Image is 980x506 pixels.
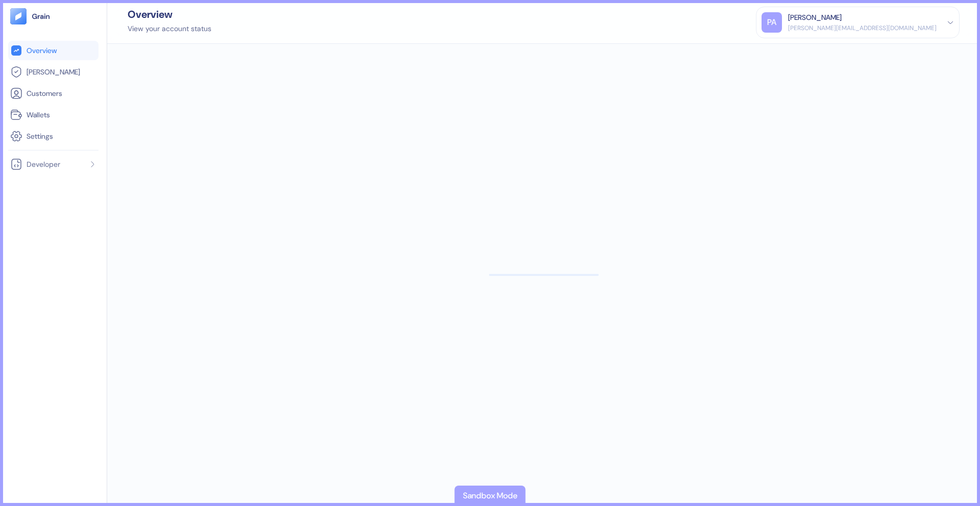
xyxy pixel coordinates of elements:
[463,490,518,502] div: Sandbox Mode
[27,110,50,120] span: Wallets
[10,66,96,78] a: [PERSON_NAME]
[27,131,53,141] span: Settings
[10,109,96,121] a: Wallets
[788,12,842,23] div: [PERSON_NAME]
[32,13,51,20] img: logo
[27,88,62,98] span: Customers
[788,23,937,33] div: [PERSON_NAME][EMAIL_ADDRESS][DOMAIN_NAME]
[10,130,96,142] a: Settings
[128,23,211,34] div: View your account status
[27,159,60,169] span: Developer
[128,9,211,19] div: Overview
[762,12,782,33] div: PA
[10,8,27,24] img: logo-tablet-V2.svg
[10,87,96,99] a: Customers
[27,45,57,56] span: Overview
[10,44,96,57] a: Overview
[27,67,80,77] span: [PERSON_NAME]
